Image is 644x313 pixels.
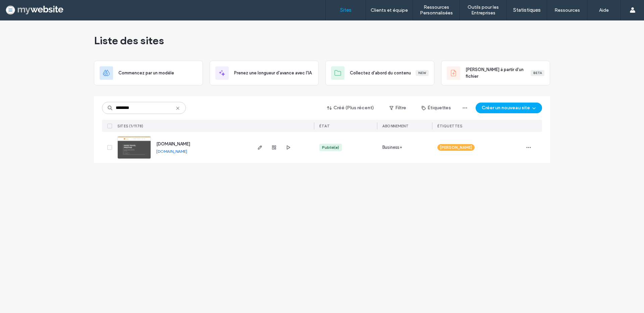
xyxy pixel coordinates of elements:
span: Aide [15,5,29,11]
a: [DOMAIN_NAME] [156,141,190,146]
span: Commencez par un modèle [118,70,174,76]
div: Commencez par un modèle [94,61,203,85]
span: Collectez d'abord du contenu [350,70,411,76]
label: Clients et équipe [371,7,408,13]
div: Beta [531,70,544,76]
div: Collectez d'abord du contenuNew [325,61,434,85]
div: Publié(e) [322,144,339,150]
div: [PERSON_NAME] à partir d'un fichierBeta [441,61,550,85]
button: Créé (Plus récent) [321,103,380,113]
button: Filtre [383,103,413,113]
label: Ressources Personnalisées [413,4,460,16]
span: Liste des sites [94,34,164,47]
span: [PERSON_NAME] [440,144,472,150]
button: Créer un nouveau site [476,103,542,113]
span: [PERSON_NAME] à partir d'un fichier [466,66,531,80]
label: Outils pour les Entreprises [460,4,506,16]
span: Business+ [382,144,402,151]
span: Abonnement [382,124,409,128]
div: Prenez une longueur d'avance avec l'IA [210,61,319,85]
span: ÉTIQUETTES [437,124,462,128]
label: Aide [599,7,609,13]
label: Sites [340,7,352,13]
span: ÉTAT [319,124,330,128]
label: Ressources [554,7,580,13]
button: Étiquettes [416,103,457,113]
span: SITES (1/1178) [117,124,143,128]
div: New [416,70,429,76]
a: [DOMAIN_NAME] [156,149,187,154]
label: Statistiques [513,7,541,13]
span: Prenez une longueur d'avance avec l'IA [234,70,312,76]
